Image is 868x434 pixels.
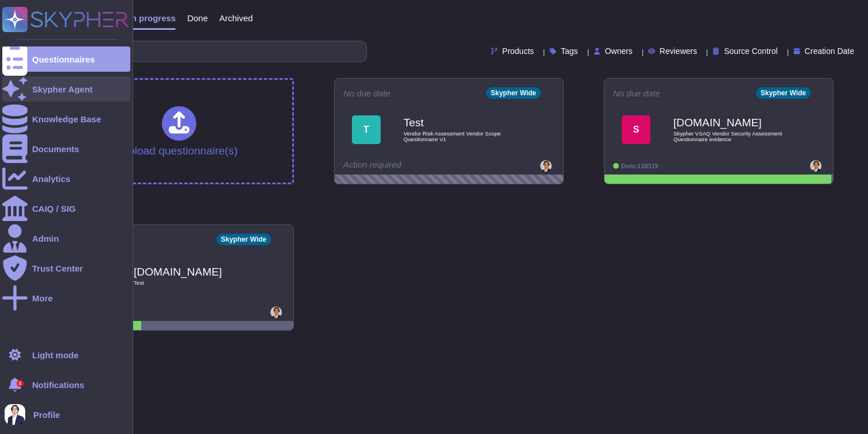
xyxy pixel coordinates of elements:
b: [DOMAIN_NAME] [134,266,249,277]
span: Test [134,280,249,286]
button: user [2,402,33,427]
span: Owners [605,47,633,55]
div: Documents [32,145,79,153]
img: user [5,404,25,425]
img: user [810,160,821,172]
b: [DOMAIN_NAME] [673,117,788,128]
span: Source Control [724,47,777,55]
img: user [540,160,552,172]
div: T [352,115,381,144]
div: Admin [32,234,59,243]
div: Light mode [32,351,79,359]
a: Knowledge Base [2,106,130,131]
span: Profile [33,410,60,419]
span: Products [502,47,534,55]
div: S [622,115,650,144]
b: Test [404,117,518,128]
span: No due date [613,89,660,98]
div: CAIQ / SIG [32,204,76,213]
a: Trust Center [2,255,130,281]
a: CAIQ / SIG [2,196,130,221]
span: Done: 118/119 [621,163,658,169]
span: In progress [129,14,176,22]
a: Admin [2,226,130,251]
span: Done [187,14,208,22]
a: Skypher Agent [2,76,130,102]
span: Reviewers [660,47,697,55]
div: Trust Center [32,264,83,273]
input: Search by keywords [45,41,366,61]
span: Vendor Risk Assessment Vendor Scope Questionnaire V1 [404,131,518,142]
div: More [32,294,53,303]
div: Analytics [32,175,71,183]
a: Documents [2,136,130,161]
img: user [270,307,282,318]
div: 2 [17,380,24,387]
a: Questionnaires [2,46,130,72]
div: Skypher Agent [32,85,92,94]
span: Creation Date [805,47,854,55]
span: Archived [219,14,253,22]
div: Knowledge Base [32,115,101,123]
div: Skypher Wide [216,234,271,245]
span: Tags [561,47,578,55]
span: Notifications [32,381,84,389]
span: Skypher VSAQ Vendor Security Assessment Questionnaire evidence [673,131,788,142]
div: Questionnaires [32,55,95,64]
div: Action required [343,160,484,172]
div: Upload questionnaire(s) [121,106,238,156]
div: Skypher Wide [486,87,541,99]
a: Analytics [2,166,130,191]
div: Skypher Wide [756,87,811,99]
span: No due date [343,89,390,98]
